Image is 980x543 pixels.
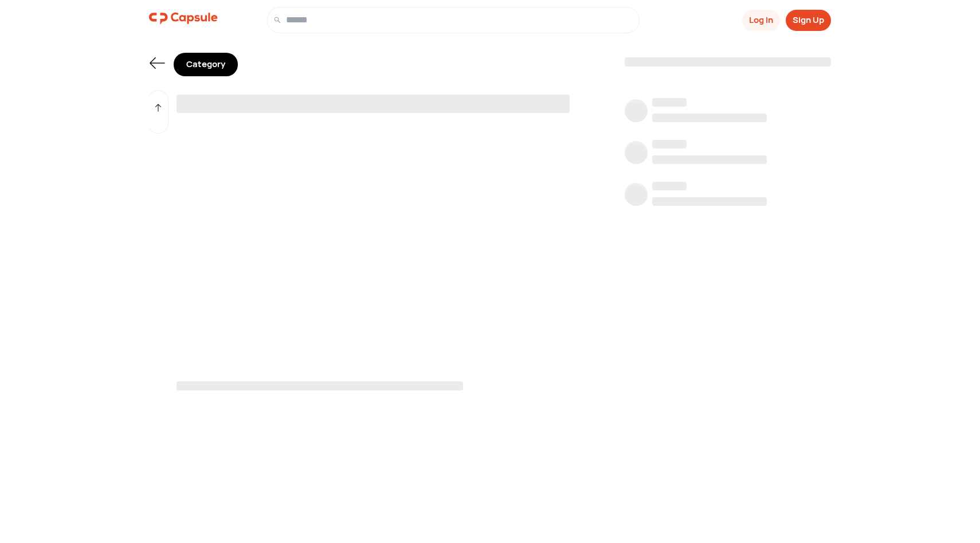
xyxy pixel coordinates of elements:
span: ‌ [177,95,570,113]
span: ‌ [177,381,463,390]
img: logo [149,7,218,30]
div: Category [174,53,238,76]
span: ‌ [625,101,648,124]
span: ‌ [652,197,767,206]
button: Log In [742,10,780,31]
span: ‌ [652,114,767,122]
span: ‌ [625,143,648,166]
span: ‌ [625,57,831,67]
a: logo [149,7,218,33]
button: Sign Up [786,10,831,31]
span: ‌ [625,185,648,208]
span: ‌ [652,140,687,149]
span: ‌ [652,182,687,190]
span: ‌ [652,98,687,107]
span: ‌ [652,155,767,164]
